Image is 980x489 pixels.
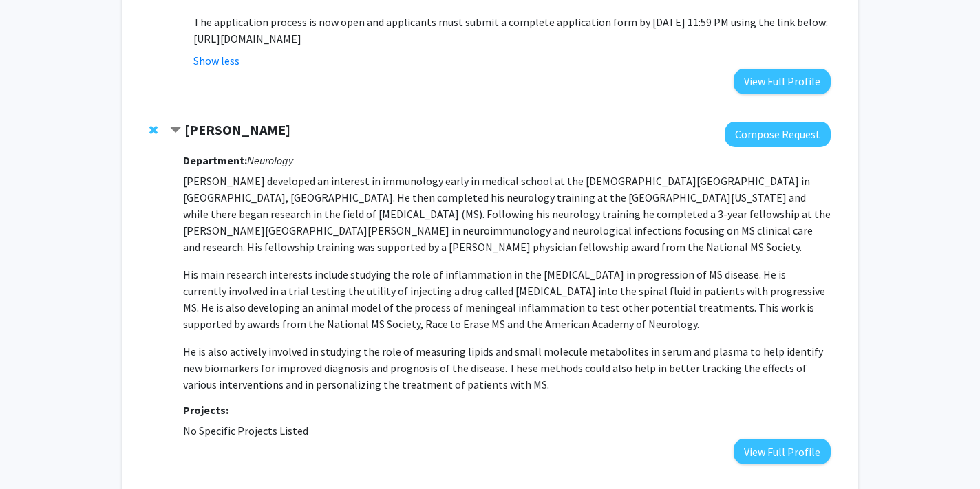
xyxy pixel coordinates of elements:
span: Remove Pavan Bhargava from bookmarks [149,124,158,135]
button: View Full Profile [734,69,831,94]
strong: [PERSON_NAME] [184,121,290,138]
strong: Projects: [183,403,228,417]
button: Show less [193,52,239,69]
span: Contract Pavan Bhargava Bookmark [170,125,181,136]
strong: Department: [183,153,247,167]
p: The application process is now open and applicants must submit a complete application form by [DA... [193,14,831,30]
button: Compose Request to Pavan Bhargava [725,122,831,147]
i: Neurology [247,153,293,167]
span: No Specific Projects Listed [183,424,308,437]
p: His main research interests include studying the role of inflammation in the [MEDICAL_DATA] in pr... [183,266,831,332]
p: He is also actively involved in studying the role of measuring lipids and small molecule metaboli... [183,343,831,393]
p: [URL][DOMAIN_NAME] [193,30,831,47]
p: [PERSON_NAME] developed an interest in immunology early in medical school at the [DEMOGRAPHIC_DAT... [183,173,831,255]
button: View Full Profile [734,439,831,464]
iframe: Chat [10,427,58,479]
